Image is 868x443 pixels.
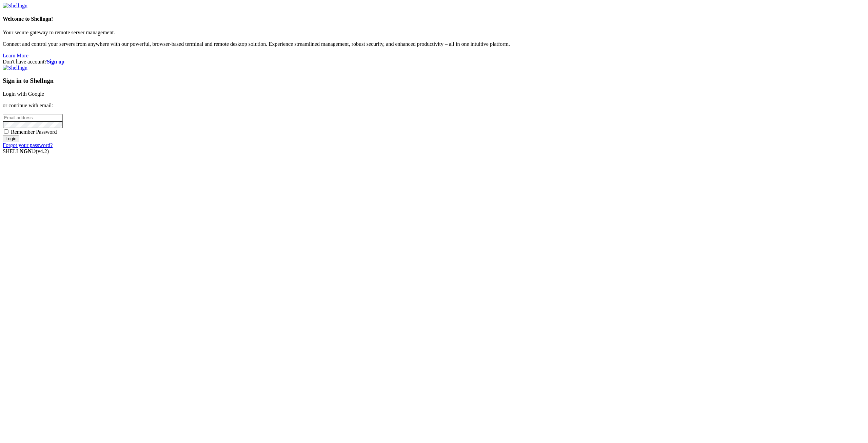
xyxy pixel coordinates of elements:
[3,142,53,148] a: Forgot your password?
[3,30,865,36] p: Your secure gateway to remote server management.
[36,148,49,154] span: 4.2.0
[47,59,64,64] a: Sign up
[3,59,865,65] div: Don't have account?
[3,114,63,121] input: Email address
[3,3,27,9] img: Shellngn
[3,91,44,97] a: Login with Google
[3,41,865,47] p: Connect and control your servers from anywhere with our powerful, browser-based terminal and remo...
[4,129,8,134] input: Remember Password
[3,65,27,71] img: Shellngn
[3,148,49,154] span: SHELL ©
[3,16,865,22] h4: Welcome to Shellngn!
[3,135,19,142] input: Login
[3,53,28,58] a: Learn More
[11,129,57,135] span: Remember Password
[3,103,865,109] p: or continue with email:
[20,148,32,154] b: NGN
[3,77,865,85] h3: Sign in to Shellngn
